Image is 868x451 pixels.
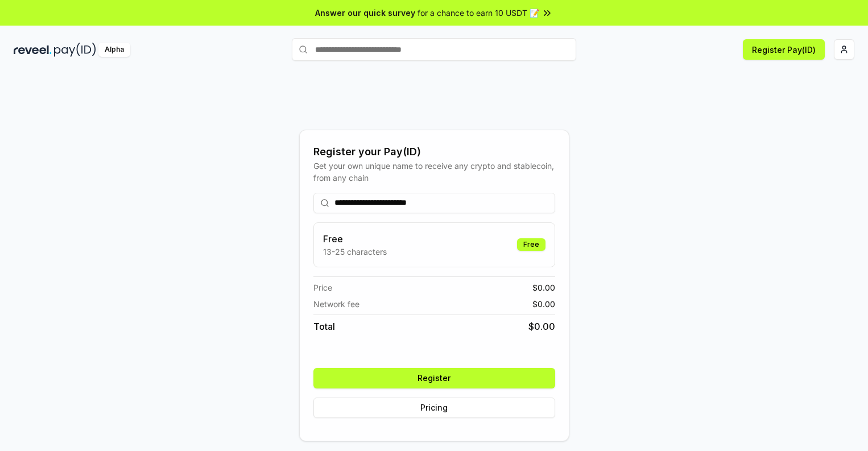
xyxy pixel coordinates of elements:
[98,43,130,57] div: Alpha
[313,282,332,293] span: Price
[313,144,555,160] div: Register your Pay(ID)
[532,298,555,310] span: $ 0.00
[54,43,96,57] img: pay_id
[313,398,555,418] button: Pricing
[315,7,415,19] span: Answer our quick survey
[323,232,387,246] h3: Free
[532,282,555,293] span: $ 0.00
[418,7,539,19] span: for a chance to earn 10 USDT 📝
[313,298,359,310] span: Network fee
[313,160,555,184] div: Get your own unique name to receive any crypto and stablecoin, from any chain
[313,320,335,333] span: Total
[14,43,52,57] img: reveel_dark
[313,368,555,388] button: Register
[323,246,387,258] p: 13-25 characters
[743,39,825,60] button: Register Pay(ID)
[528,320,555,333] span: $ 0.00
[517,238,545,251] div: Free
